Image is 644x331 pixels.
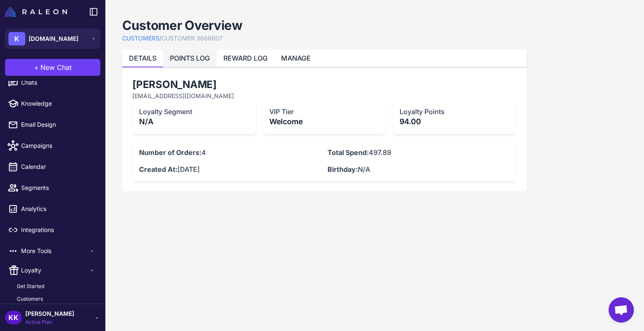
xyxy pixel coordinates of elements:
[327,147,509,157] p: 497.89
[17,295,43,303] span: Customers
[139,116,249,127] p: N/A
[21,78,95,87] span: Chats
[129,54,156,62] a: DETAILS
[400,107,510,116] h3: Loyalty Points
[281,54,311,62] a: MANAGE
[3,116,102,133] a: Email Design
[10,294,102,304] a: Customers
[10,281,102,292] a: Get Started
[21,120,95,129] span: Email Design
[3,95,102,112] a: Knowledge
[139,164,321,174] p: [DATE]
[327,165,358,174] strong: Birthday:
[269,116,379,127] p: Welcome
[3,179,102,197] a: Segments
[269,107,379,116] h3: VIP Tier
[122,17,243,34] h1: Customer Overview
[21,246,89,256] span: More Tools
[25,309,74,318] span: [PERSON_NAME]
[327,148,369,157] strong: Total Spend:
[3,221,102,239] a: Integrations
[400,116,510,127] p: 94.00
[21,266,89,275] span: Loyalty
[5,311,22,324] div: KK
[17,283,44,290] span: Get Started
[3,74,102,91] a: Chats
[21,162,95,171] span: Calendar
[5,59,100,76] button: +New Chat
[132,78,516,91] h2: [PERSON_NAME]
[40,62,72,72] span: New Chat
[8,32,25,45] div: K
[21,204,95,214] span: Analytics
[159,35,161,42] span: /
[139,147,321,157] p: 4
[170,54,210,62] a: POINTS LOG
[609,297,634,323] div: Open chat
[132,91,516,101] p: [EMAIL_ADDRESS][DOMAIN_NAME]
[122,34,161,43] a: CUSTOMERS/
[223,54,268,62] a: REWARD LOG
[21,99,95,108] span: Knowledge
[139,165,177,174] strong: Created At:
[5,7,67,17] img: Raleon Logo
[161,34,223,43] a: CUSTOMER 3668607
[327,164,509,174] p: N/A
[21,183,95,192] span: Segments
[3,158,102,176] a: Calendar
[21,141,95,150] span: Campaigns
[139,107,249,116] h3: Loyalty Segment
[5,29,100,49] button: K[DOMAIN_NAME]
[34,62,39,72] span: +
[139,148,201,157] strong: Number of Orders:
[3,137,102,155] a: Campaigns
[25,318,74,326] span: Active Plan
[5,7,70,17] a: Raleon Logo
[3,200,102,218] a: Analytics
[29,34,78,43] span: [DOMAIN_NAME]
[21,225,95,235] span: Integrations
